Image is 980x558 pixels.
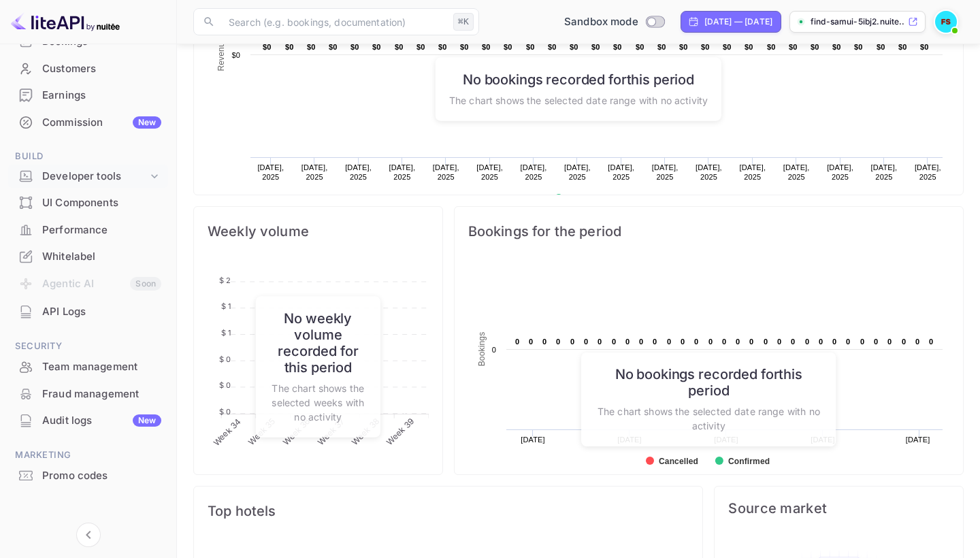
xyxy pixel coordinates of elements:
[783,163,810,181] text: [DATE], 2025
[219,276,231,285] tspan: $ 2
[211,416,243,448] tspan: Week 34
[449,71,708,87] h6: No bookings recorded for this period
[811,43,819,51] text: $0
[8,299,168,325] div: API Logs
[8,82,168,108] a: Earnings
[504,43,512,51] text: $0
[8,381,168,408] div: Fraud management
[468,220,949,242] span: Bookings for the period
[482,43,491,51] text: $0
[8,463,168,489] div: Promo codes
[679,43,688,51] text: $0
[477,332,487,367] text: Bookings
[764,338,768,346] text: 0
[625,338,630,346] text: 0
[345,163,372,181] text: [DATE], 2025
[694,338,698,346] text: 0
[832,43,841,51] text: $0
[216,37,226,71] text: Revenue
[529,338,533,346] text: 0
[767,43,776,51] text: $0
[657,43,666,51] text: $0
[301,163,328,181] text: [DATE], 2025
[449,93,708,107] p: The chart shows the selected date range with no activity
[708,338,713,346] text: 0
[8,354,168,379] a: Team management
[811,16,905,28] p: find-samui-5ibj2.nuite...
[42,359,161,375] div: Team management
[350,43,359,51] text: $0
[598,338,602,346] text: 0
[819,338,823,346] text: 0
[8,217,168,242] a: Performance
[652,163,679,181] text: [DATE], 2025
[887,338,892,346] text: 0
[704,16,772,28] div: [DATE] — [DATE]
[595,366,822,399] h6: No bookings recorded for this period
[8,190,168,216] div: UI Components
[208,500,689,522] span: Top hotels
[728,500,949,516] span: Source market
[8,56,168,82] div: Customers
[612,338,616,346] text: 0
[8,381,168,406] a: Fraud management
[8,190,168,215] a: UI Components
[739,163,766,181] text: [DATE], 2025
[681,338,685,346] text: 0
[42,223,161,238] div: Performance
[902,338,906,346] text: 0
[219,355,231,364] tspan: $ 0
[929,338,933,346] text: 0
[8,110,168,135] a: CommissionNew
[11,11,120,33] img: LiteAPI logo
[42,468,161,484] div: Promo codes
[591,43,600,51] text: $0
[608,163,634,181] text: [DATE], 2025
[745,43,753,51] text: $0
[476,163,503,181] text: [DATE], 2025
[8,56,168,81] a: Customers
[728,457,770,466] text: Confirmed
[854,43,863,51] text: $0
[556,338,560,346] text: 0
[898,43,907,51] text: $0
[696,163,722,181] text: [DATE], 2025
[8,408,168,434] div: Audit logsNew
[329,43,338,51] text: $0
[722,338,726,346] text: 0
[526,43,535,51] text: $0
[42,304,161,320] div: API Logs
[460,43,469,51] text: $0
[76,523,101,547] button: Collapse navigation
[659,457,698,466] text: Cancelled
[8,463,168,488] a: Promo codes
[521,163,547,181] text: [DATE], 2025
[521,436,545,444] text: [DATE]
[220,8,448,35] input: Search (e.g. bookings, documentation)
[827,163,853,181] text: [DATE], 2025
[8,408,168,433] a: Audit logsNew
[8,82,168,109] div: Earnings
[564,163,591,181] text: [DATE], 2025
[8,217,168,244] div: Performance
[8,354,168,380] div: Team management
[42,387,161,402] div: Fraud management
[42,115,161,131] div: Commission
[42,88,161,103] div: Earnings
[438,43,447,51] text: $0
[920,43,929,51] text: $0
[221,301,231,311] tspan: $ 1
[736,338,740,346] text: 0
[639,338,643,346] text: 0
[257,163,284,181] text: [DATE], 2025
[8,149,168,164] span: Build
[871,163,898,181] text: [DATE], 2025
[133,414,161,427] div: New
[542,338,546,346] text: 0
[42,61,161,77] div: Customers
[749,338,753,346] text: 0
[269,310,366,375] h6: No weekly volume recorded for this period
[416,43,425,51] text: $0
[791,338,795,346] text: 0
[570,43,578,51] text: $0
